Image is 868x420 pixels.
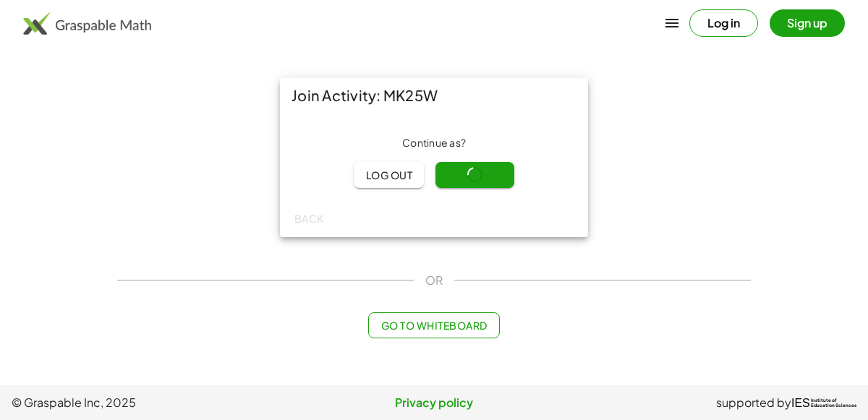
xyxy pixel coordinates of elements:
div: Join Activity: MK25W [280,78,588,113]
button: Log out [354,162,424,188]
span: OR [425,272,443,289]
div: Continue as ? [292,136,576,150]
button: Go to Whiteboard [368,312,499,338]
a: IESInstitute ofEducation Sciences [791,394,856,411]
span: IES [791,396,810,410]
span: Go to Whiteboard [380,319,487,332]
button: Sign up [770,9,845,37]
a: Privacy policy [293,394,574,411]
span: Log out [365,168,412,181]
span: © Graspable Inc, 2025 [12,394,293,411]
span: supported by [716,394,791,411]
span: Institute of Education Sciences [811,398,856,408]
button: Log in [689,9,758,37]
